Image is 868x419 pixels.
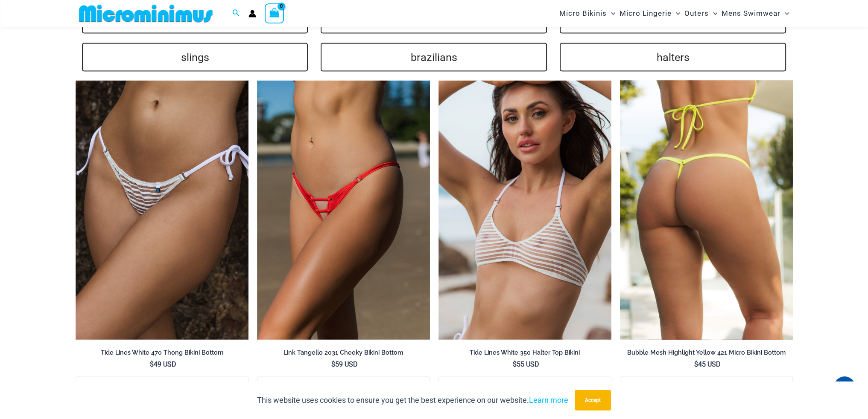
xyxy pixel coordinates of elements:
bdi: 59 USD [331,360,358,368]
a: Bubble Mesh Highlight Yellow 421 Micro 01Bubble Mesh Highlight Yellow 421 Micro 02Bubble Mesh Hig... [620,81,793,340]
a: OutersMenu ToggleMenu Toggle [682,3,719,24]
img: Link Tangello 2031 Cheeky 01 [257,81,430,340]
span: Micro Lingerie [620,3,672,24]
a: halters [560,43,786,72]
nav: Site Navigation [556,1,793,26]
a: Tide Lines White 350 Halter Top 01Tide Lines White 350 Halter Top 480 MicroTide Lines White 350 H... [438,81,611,340]
p: This website uses cookies to ensure you get the best experience on our website. [257,394,568,407]
span: Menu Toggle [607,3,615,24]
a: Link Tangello 2031 Cheeky Bikini Bottom [257,349,430,360]
img: Bubble Mesh Highlight Yellow 421 Micro 02 [620,81,793,340]
span: $ [694,360,698,368]
h2: Bubble Mesh Highlight Yellow 421 Micro Bikini Bottom [620,349,793,357]
bdi: 49 USD [150,360,176,368]
a: Link Tangello 2031 Cheeky 01Link Tangello 2031 Cheeky 02Link Tangello 2031 Cheeky 02 [257,81,430,340]
button: Accept [575,390,611,410]
span: Mens Swimwear [722,3,780,24]
a: Learn more [529,396,568,405]
span: Menu Toggle [780,3,789,24]
a: View Shopping Cart, empty [265,3,284,23]
a: Micro LingerieMenu ToggleMenu Toggle [617,3,682,24]
a: Mens SwimwearMenu ToggleMenu Toggle [719,3,791,24]
a: Micro BikinisMenu ToggleMenu Toggle [557,3,617,24]
a: brazilians [321,43,547,72]
a: Account icon link [248,10,256,17]
span: Menu Toggle [672,3,680,24]
img: Tide Lines White 470 Thong 01 [76,81,248,340]
a: Search icon link [232,8,240,19]
a: Tide Lines White 350 Halter Top Bikini [438,349,611,360]
h2: Tide Lines White 470 Thong Bikini Bottom [76,349,248,357]
a: slings [82,43,308,72]
bdi: 55 USD [513,360,539,368]
a: Tide Lines White 470 Thong 01Tide Lines White 470 Thong 02Tide Lines White 470 Thong 02 [76,81,248,340]
h2: Link Tangello 2031 Cheeky Bikini Bottom [257,349,430,357]
a: Bubble Mesh Highlight Yellow 421 Micro Bikini Bottom [620,349,793,360]
h2: Tide Lines White 350 Halter Top Bikini [438,349,611,357]
bdi: 45 USD [694,360,721,368]
span: $ [513,360,517,368]
span: $ [150,360,154,368]
img: MM SHOP LOGO FLAT [76,4,216,23]
span: Outers [684,3,709,24]
span: $ [331,360,335,368]
span: Menu Toggle [709,3,717,24]
a: Tide Lines White 470 Thong Bikini Bottom [76,349,248,360]
img: Tide Lines White 350 Halter Top 01 [438,81,611,340]
span: Micro Bikinis [559,3,607,24]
